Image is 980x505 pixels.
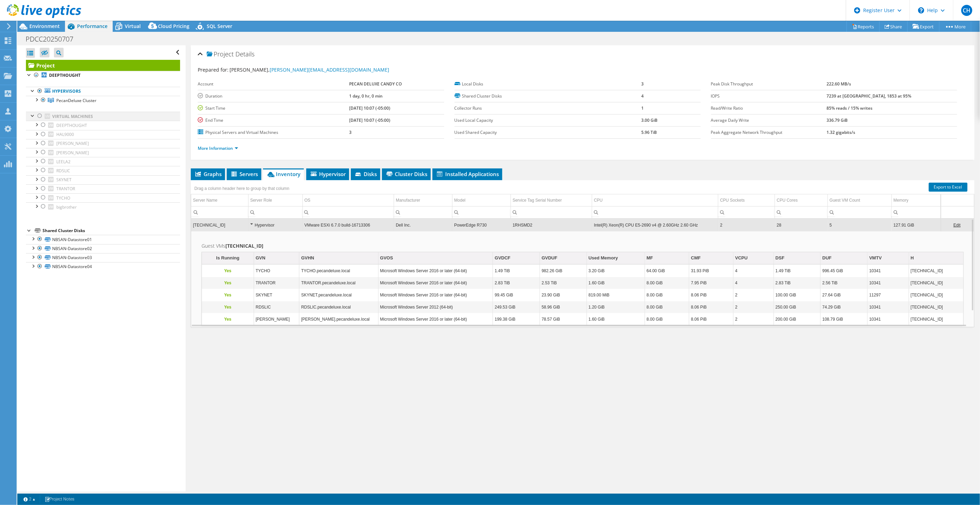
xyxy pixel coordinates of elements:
td: Column CPU, Value Intel(R) Xeon(R) CPU E5-2690 v4 @ 2.60GHz 2.60 GHz [592,219,718,231]
td: Column GVHN, Value SKYNET.pecandeluxe.local [299,289,378,301]
label: IOPS [711,93,827,100]
a: NBSAN-Datastore02 [26,244,180,253]
b: 3 [641,81,644,87]
span: PecanDeluxe Cluster [56,98,96,103]
td: Column Is Running, Value Yes [202,265,254,277]
td: Column GVOS, Value Microsoft Windows Server 2016 or later (64-bit) [378,313,493,325]
a: SKYNET [26,175,180,184]
td: Column VCPU, Value 4 [733,277,774,289]
td: Column GVDUF, Value 78.57 GiB [540,313,587,325]
td: Column Model, Value PowerEdge R730 [452,219,511,231]
span: [PERSON_NAME] [56,140,89,146]
b: 3 [349,129,352,135]
td: Is Running Column [202,252,254,264]
a: Hypervisors [26,87,180,96]
p: Yes [204,291,252,299]
td: CPU Cores Column [775,194,828,206]
span: [PERSON_NAME], [230,66,389,73]
td: CPU Column [592,194,718,206]
td: Column GVN, Value SKYNET [254,289,299,301]
div: Is Running [216,254,239,262]
td: GVOS Column [378,252,493,264]
span: TRANTOR [56,186,75,192]
span: [PERSON_NAME] [56,150,89,156]
p: Yes [204,267,252,275]
td: Column H, Value 192.168.42.221 [909,277,963,289]
a: Virtual Machines [26,112,180,121]
label: Used Local Capacity [455,117,641,124]
div: Guest VM Count [830,196,860,204]
label: Prepared for: [198,66,228,73]
div: GVN [256,254,265,262]
b: 85% reads / 15% writes [827,105,872,111]
svg: \n [918,7,924,13]
span: DEEPTHOUGHT [56,122,87,128]
span: Disks [354,171,377,177]
b: 3.00 GiB [641,117,657,123]
td: Column H, Value 192.168.42.221 [909,289,963,301]
td: Column Manufacturer, Filter cell [394,206,452,218]
span: Servers [230,171,258,177]
span: Inventory [267,171,300,177]
label: Read/Write Ratio [711,105,827,112]
div: Drag a column header here to group by that column [193,184,291,193]
td: CPU Sockets Column [718,194,775,206]
a: RDSLIC [26,166,180,175]
b: [DATE] 10:07 (-05:00) [349,105,390,111]
label: Account [198,81,349,88]
span: HAL9000 [56,131,74,137]
div: CPU Sockets [720,196,745,204]
td: Column VCPU, Value 2 [733,301,774,313]
label: Peak Aggregate Network Throughput [711,129,827,136]
a: Project [26,60,180,71]
td: Column Used Memory, Value 1.20 GiB [587,301,645,313]
a: Project Notes [40,495,79,504]
td: Column Is Running, Value Yes [202,313,254,325]
td: Column DSF, Value 100.00 GiB [774,289,821,301]
label: Physical Servers and Virtual Machines [198,129,349,136]
a: LEELA2 [26,157,180,166]
td: Service Tag Serial Number Column [511,194,592,206]
a: Export to Excel [929,183,968,192]
b: 4 [641,93,644,99]
div: Server Name [193,196,217,204]
span: bigbrother [56,204,77,210]
div: OS [305,196,310,204]
td: Column Used Memory, Value 1.60 GiB [587,277,645,289]
td: Column Model, Filter cell [452,206,511,218]
td: Memory Column [892,194,941,206]
span: Virtual [125,23,141,29]
td: Column MF, Value 8.00 GiB [645,289,689,301]
td: Column Service Tag Serial Number, Filter cell [511,206,592,218]
td: Column DSF, Value 250.00 GiB [774,301,821,313]
td: Column GVDUF, Value 23.90 GiB [540,289,587,301]
td: Column Memory, Filter cell [892,206,941,218]
td: Column VMTV, Value 11297 [867,289,909,301]
td: Column CMF, Value 8.06 PiB [689,301,734,313]
td: DSF Column [774,252,821,264]
div: Hypervisor [250,221,301,229]
td: Column GVHN, Value RDSLIC.pecandeluxe.local [299,301,378,313]
span: Project [207,51,234,58]
b: [TECHNICAL_ID] [225,242,263,249]
label: Used Shared Capacity [455,129,641,136]
span: Graphs [194,171,222,177]
label: Local Disks [455,81,641,88]
td: Column GVN, Value RDSLIC [254,301,299,313]
td: Column CPU, Filter cell [592,206,718,218]
td: Column DUF, Value 108.79 GiB [821,313,868,325]
td: Column OS, Filter cell [302,206,394,218]
label: Shared Cluster Disks [455,93,641,100]
b: PECAN DELUXE CANDY CO [349,81,402,87]
label: Average Daily Write [711,117,827,124]
div: Server Role [250,196,272,204]
label: End Time [198,117,349,124]
td: Column Is Running, Value Yes [202,301,254,313]
span: Details [235,50,254,58]
td: Column GVOS, Value Microsoft Windows Server 2016 or later (64-bit) [378,265,493,277]
td: GVDUF Column [540,252,587,264]
td: Column VMTV, Value 10341 [867,301,909,313]
a: NBSAN-Datastore04 [26,262,180,271]
td: Column VCPU, Value 2 [733,313,774,325]
td: OS Column [302,194,394,206]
